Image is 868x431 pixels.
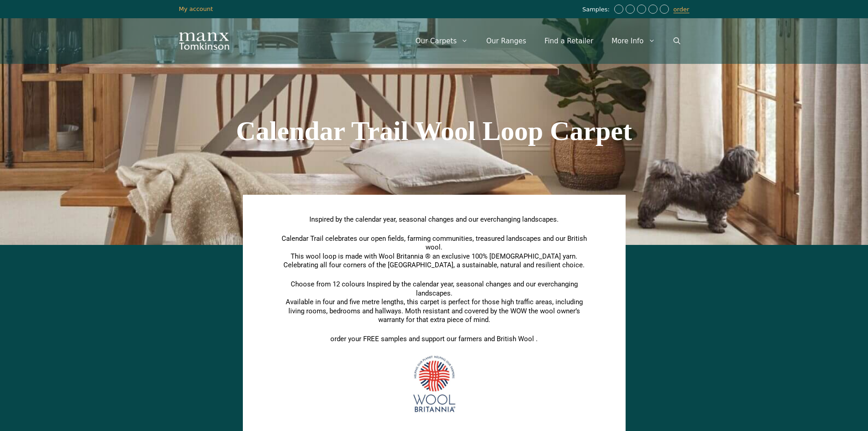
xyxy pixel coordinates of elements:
[277,234,591,270] p: Calendar Trail celebrates our open fields, farming communities, treasured landscapes and our Brit...
[582,6,612,14] span: Samples:
[673,6,689,13] a: order
[277,335,591,344] p: order your FREE samples and support our farmers and British Wool .
[277,215,591,224] p: Inspired by the calendar year, seasonal changes and our everchanging landscapes.
[179,32,229,50] img: Manx Tomkinson
[602,27,664,55] a: More Info
[406,27,689,55] nav: Primary
[406,27,478,55] a: Our Carpets
[277,280,591,325] p: Choose from 12 colours Inspired by the calendar year, seasonal changes and our everchanging lands...
[179,117,689,145] h1: Calendar Trail Wool Loop Carpet
[179,5,213,12] a: My account
[535,27,602,55] a: Find a Retailer
[664,27,689,55] a: Open Search Bar
[477,27,535,55] a: Our Ranges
